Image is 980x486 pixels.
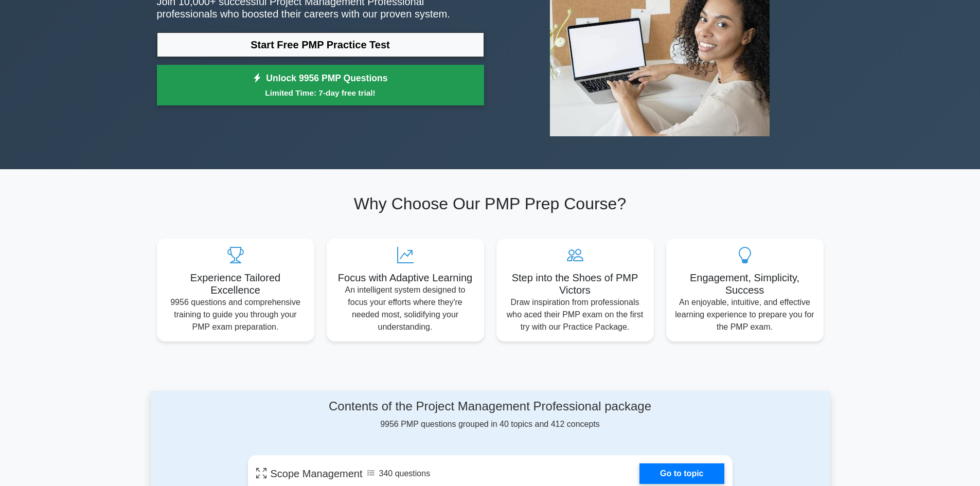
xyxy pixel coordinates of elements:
[157,32,484,57] a: Start Free PMP Practice Test
[165,272,306,296] h5: Experience Tailored Excellence
[505,272,646,296] h5: Step into the Shoes of PMP Victors
[157,194,824,213] h2: Why Choose Our PMP Prep Course?
[674,272,815,296] h5: Engagement, Simplicity, Success
[248,399,733,414] h4: Contents of the Project Management Professional package
[639,463,724,484] a: Go to topic
[170,87,471,99] small: Limited Time: 7-day free trial!
[248,399,733,430] div: 9956 PMP questions grouped in 40 topics and 412 concepts
[165,296,306,333] p: 9956 questions and comprehensive training to guide you through your PMP exam preparation.
[335,284,476,333] p: An intelligent system designed to focus your efforts where they're needed most, solidifying your ...
[335,272,476,284] h5: Focus with Adaptive Learning
[505,296,646,333] p: Draw inspiration from professionals who aced their PMP exam on the first try with our Practice Pa...
[157,65,484,106] a: Unlock 9956 PMP QuestionsLimited Time: 7-day free trial!
[674,296,815,333] p: An enjoyable, intuitive, and effective learning experience to prepare you for the PMP exam.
